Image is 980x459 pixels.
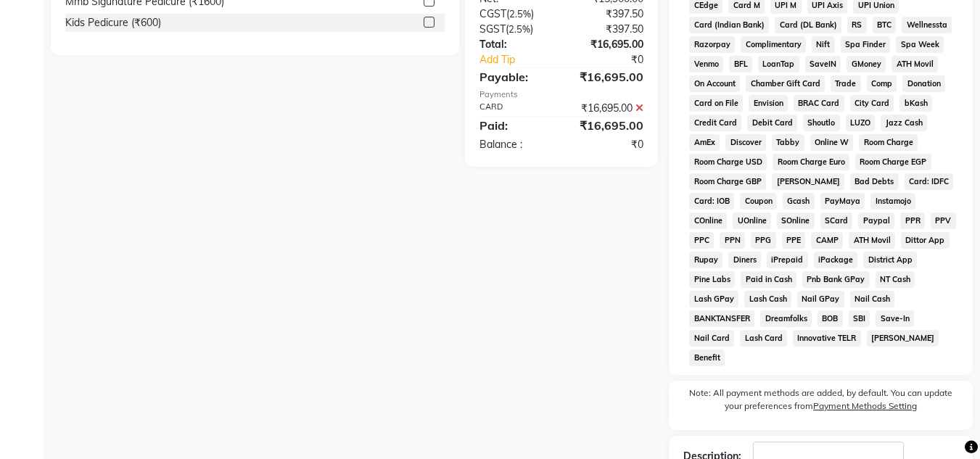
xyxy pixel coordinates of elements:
span: Card (Indian Bank) [689,17,769,33]
span: Razorpay [689,36,735,53]
div: ₹16,695.00 [561,117,654,134]
label: Note: All payment methods are added, by default. You can update your preferences from [683,386,958,418]
span: Debit Card [747,115,797,131]
span: PPE [782,232,806,249]
div: ₹16,695.00 [561,68,654,86]
div: Paid: [469,117,561,134]
span: PayMaya [820,193,865,210]
span: PPR [900,212,925,229]
span: PPG [751,232,776,249]
span: LoanTap [758,56,799,73]
span: SaveIN [805,56,841,73]
span: GMoney [847,56,886,73]
span: Jazz Cash [881,115,927,131]
span: Donation [902,75,945,92]
span: Venmo [689,56,723,73]
span: Nail Cash [850,291,895,307]
span: 2.5% [509,8,531,20]
span: Nail GPay [797,291,844,307]
span: Bad Debts [850,173,899,190]
span: Tabby [772,134,804,151]
span: PPV [931,212,956,229]
span: Shoutlo [803,115,840,131]
span: Card: IDFC [905,173,954,190]
span: UOnline [733,212,771,229]
span: Card on File [689,95,743,112]
span: 2.5% [508,23,530,35]
span: Nift [812,36,835,53]
span: CAMP [811,232,843,249]
span: iPrepaid [767,252,808,268]
span: ATH Movil [892,56,938,73]
span: Comp [867,75,897,92]
span: BFL [729,56,752,73]
span: Rupay [689,252,722,268]
span: Diners [728,252,761,268]
div: Kids Pedicure (₹600) [65,15,161,30]
span: COnline [689,212,727,229]
div: ₹0 [561,137,654,152]
div: Payments [479,88,643,101]
div: Balance : [469,137,561,152]
div: ( ) [469,22,561,37]
span: Online W [810,134,854,151]
span: Envision [749,95,788,112]
span: SBI [849,310,870,327]
span: Card (DL Bank) [775,17,841,33]
span: iPackage [814,252,858,268]
span: Coupon [740,193,777,210]
span: Room Charge GBP [689,173,766,190]
span: [PERSON_NAME] [772,173,844,190]
span: Benefit [689,350,725,366]
span: Instamojo [870,193,915,210]
span: Gcash [783,193,815,210]
span: Spa Week [896,36,944,53]
span: Dittor App [901,232,950,249]
span: Room Charge Euro [773,154,849,170]
span: BANKTANSFER [689,310,754,327]
span: SCard [820,212,853,229]
div: CARD [469,101,561,116]
span: Chamber Gift Card [746,75,825,92]
div: ₹0 [577,52,655,67]
span: Card: IOB [689,193,734,210]
span: [PERSON_NAME] [867,330,939,347]
span: Lash Cash [744,291,791,307]
span: Discover [725,134,766,151]
span: Save-In [876,310,914,327]
div: ₹16,695.00 [561,101,654,116]
span: NT Cash [876,271,915,288]
div: ₹397.50 [561,22,654,37]
span: Lash Card [740,330,787,347]
span: SOnline [777,212,815,229]
span: Nail Card [689,330,734,347]
div: Total: [469,37,561,52]
span: CGST [479,7,506,20]
span: BRAC Card [794,95,844,112]
span: RS [847,17,867,33]
span: Paypal [858,212,894,229]
div: ₹397.50 [561,7,654,22]
div: ₹16,695.00 [561,37,654,52]
span: AmEx [689,134,720,151]
span: LUZO [846,115,876,131]
span: Credit Card [689,115,741,131]
span: Lash GPay [689,291,738,307]
span: Dreamfolks [760,310,812,327]
span: City Card [850,95,894,112]
span: Pnb Bank GPay [802,271,870,288]
a: Add Tip [469,52,577,67]
div: ( ) [469,7,561,22]
span: BOB [818,310,843,327]
span: ATH Movil [849,232,895,249]
span: BTC [873,17,897,33]
span: Wellnessta [902,17,952,33]
span: Complimentary [741,36,806,53]
span: Spa Finder [841,36,891,53]
span: bKash [899,95,932,112]
span: Room Charge EGP [855,154,931,170]
span: Room Charge [859,134,918,151]
span: Room Charge USD [689,154,767,170]
span: On Account [689,75,740,92]
span: District App [863,252,917,268]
